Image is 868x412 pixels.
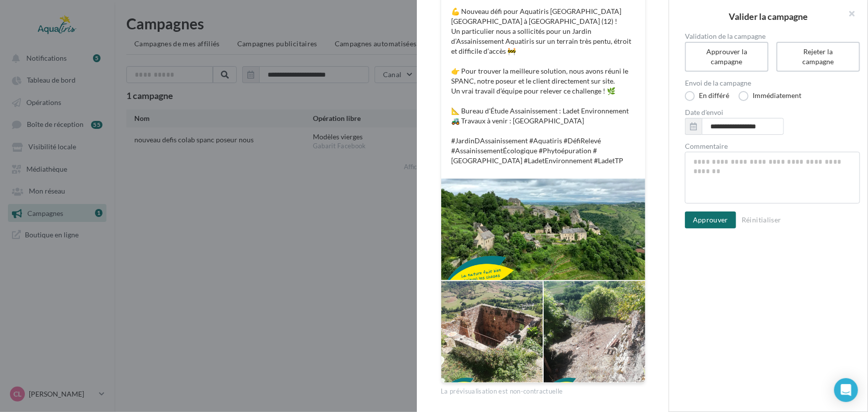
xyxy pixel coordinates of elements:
[441,383,645,396] div: La prévisualisation est non-contractuelle
[685,211,736,228] button: Approuver
[739,91,801,101] label: Immédiatement
[685,12,852,21] h2: Valider la campagne
[834,378,858,402] div: Open Intercom Messenger
[685,33,860,40] label: Validation de la campagne
[451,6,635,166] p: 💪 Nouveau défi pour Aquatiris [GEOGRAPHIC_DATA] [GEOGRAPHIC_DATA] à [GEOGRAPHIC_DATA] (12) ! Un p...
[788,47,848,67] div: Rejeter la campagne
[697,47,757,67] div: Approuver la campagne
[685,109,860,116] label: Date d'envoi
[738,214,785,226] button: Réinitialiser
[685,91,729,101] label: En différé
[685,143,860,150] label: Commentaire
[685,80,860,87] label: Envoi de la campagne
